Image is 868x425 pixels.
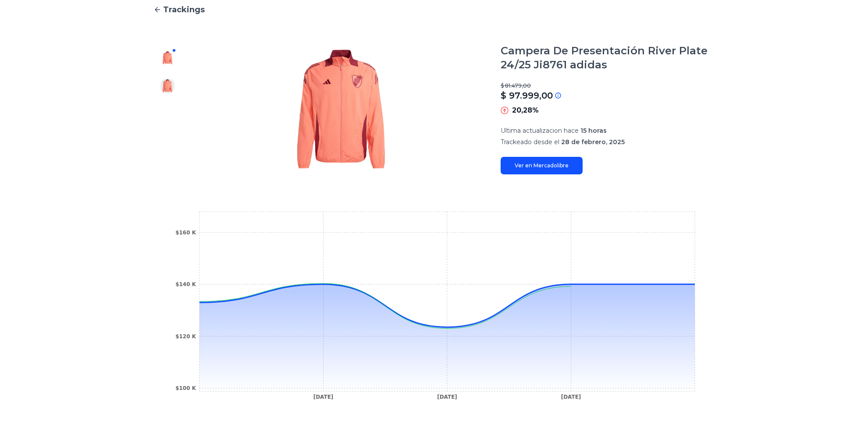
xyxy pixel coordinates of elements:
[175,230,196,236] tspan: $160 K
[160,51,174,65] img: Campera De Presentación River Plate 24/25 Ji8761 adidas
[501,44,715,72] h1: Campera De Presentación River Plate 24/25 Ji8761 adidas
[561,394,581,400] tspan: [DATE]
[501,157,583,174] a: Ver en Mercadolibre
[153,4,715,16] a: Trackings
[501,89,553,102] p: $ 97.999,00
[175,281,196,287] tspan: $140 K
[501,138,559,146] span: Trackeado desde el
[163,4,205,16] span: Trackings
[199,44,483,174] img: Campera De Presentación River Plate 24/25 Ji8761 adidas
[512,105,539,116] p: 20,28%
[580,127,607,135] span: 15 horas
[501,127,579,135] span: Ultima actualizacion hace
[501,82,715,89] p: $ 81.479,00
[175,333,196,340] tspan: $120 K
[437,394,457,400] tspan: [DATE]
[313,394,334,400] tspan: [DATE]
[561,138,625,146] span: 28 de febrero, 2025
[160,79,174,93] img: Campera De Presentación River Plate 24/25 Ji8761 adidas
[175,385,196,391] tspan: $100 K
